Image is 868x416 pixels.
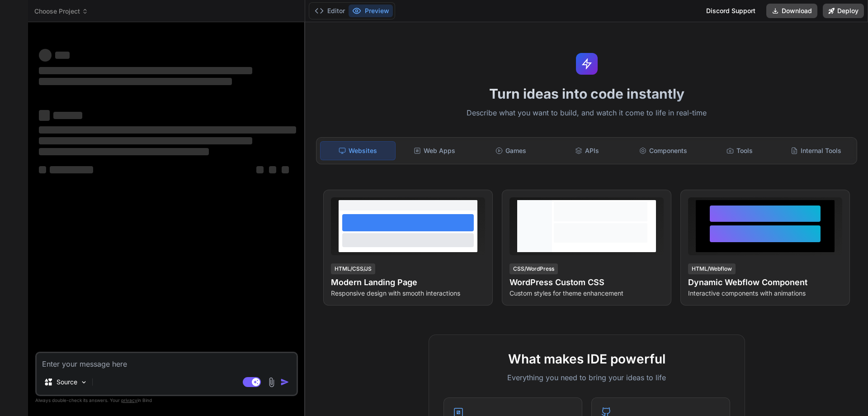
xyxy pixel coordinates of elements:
span: ‌ [39,166,46,173]
span: ‌ [50,166,93,173]
span: ‌ [39,78,232,85]
span: ‌ [256,166,264,173]
div: Games [474,141,548,160]
div: CSS/WordPress [509,263,558,274]
span: ‌ [53,112,82,119]
span: ‌ [39,67,252,74]
img: Pick Models [80,378,88,386]
span: ‌ [39,49,52,62]
span: ‌ [39,148,209,155]
button: Deploy [823,4,864,18]
span: Choose Project [34,7,88,16]
p: Interactive components with animations [688,289,842,298]
div: Discord Support [701,4,761,18]
div: Tools [703,141,777,160]
h1: Turn ideas into code instantly [311,86,863,102]
span: ‌ [282,166,289,173]
h4: WordPress Custom CSS [509,276,664,289]
h2: What makes IDE powerful [443,349,730,368]
p: Describe what you want to build, and watch it come to life in real-time [311,107,863,119]
h4: Dynamic Webflow Component [688,276,842,289]
img: icon [280,378,289,387]
img: attachment [266,377,277,387]
div: Components [626,141,701,160]
span: ‌ [39,110,50,121]
div: APIs [550,141,624,160]
p: Everything you need to bring your ideas to life [443,372,730,383]
div: Websites [320,141,396,160]
div: HTML/Webflow [688,263,736,274]
p: Always double-check its answers. Your in Bind [35,396,298,405]
button: Preview [349,5,393,17]
p: Source [57,378,77,387]
button: Editor [311,5,349,17]
span: privacy [121,397,137,403]
p: Custom styles for theme enhancement [509,289,664,298]
span: ‌ [269,166,276,173]
span: ‌ [55,52,70,59]
span: ‌ [39,126,296,134]
div: Internal Tools [778,141,853,160]
h4: Modern Landing Page [331,276,485,289]
button: Download [766,4,817,18]
div: Web Apps [397,141,472,160]
span: ‌ [39,137,252,144]
div: HTML/CSS/JS [331,263,375,274]
p: Responsive design with smooth interactions [331,289,485,298]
